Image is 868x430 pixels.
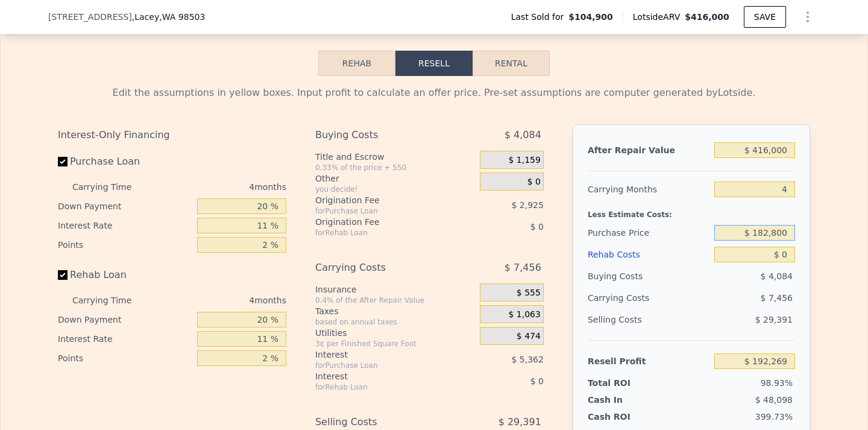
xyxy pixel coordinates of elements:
div: Edit the assumptions in yellow boxes. Input profit to calculate an offer price. Pre-set assumptio... [58,86,810,100]
div: Interest Rate [58,329,192,349]
div: After Repair Value [588,139,709,161]
button: Resell [395,51,473,76]
div: Carrying Costs [315,257,450,279]
div: Down Payment [58,310,192,329]
input: Rehab Loan [58,270,68,280]
div: for Purchase Loan [315,361,450,370]
div: Rehab Costs [588,244,709,265]
div: Points [58,349,192,368]
div: Cash In [588,394,663,406]
span: $ 29,391 [755,315,793,324]
span: $ 1,063 [508,309,540,320]
span: [STREET_ADDRESS] [48,11,132,23]
button: Rehab [318,51,395,76]
div: you decide! [315,185,475,194]
div: based on annual taxes [315,317,475,327]
div: Interest Rate [58,216,192,235]
span: $ 2,925 [511,200,543,210]
div: for Rehab Loan [315,382,450,392]
div: Total ROI [588,377,663,389]
span: $ 0 [527,177,541,188]
div: for Purchase Loan [315,206,450,216]
div: Down Payment [58,197,192,216]
div: 0.33% of the price + 550 [315,163,475,172]
span: , WA 98503 [159,12,205,22]
div: Cash ROI [588,411,675,423]
span: 98.93% [761,378,793,388]
span: $ 4,084 [761,271,793,281]
span: $ 7,456 [505,257,541,279]
div: Interest-Only Financing [58,124,286,146]
span: $ 0 [530,222,544,232]
div: Less Estimate Costs: [588,200,795,222]
div: Taxes [315,305,475,317]
span: $ 4,084 [505,124,541,146]
div: 0.4% of the After Repair Value [315,296,475,305]
div: Origination Fee [315,216,450,228]
span: $ 1,159 [508,155,540,166]
button: Rental [473,51,550,76]
div: for Rehab Loan [315,228,450,238]
div: Resell Profit [588,350,709,372]
span: $ 7,456 [761,293,793,303]
div: Other [315,172,475,185]
div: 4 months [156,177,286,197]
div: Buying Costs [588,265,709,287]
span: 399.73% [755,412,793,422]
span: $104,900 [568,11,613,23]
div: Interest [315,370,450,382]
span: $ 0 [530,376,544,386]
div: Buying Costs [315,124,450,146]
span: $ 5,362 [511,355,543,364]
div: Purchase Price [588,222,709,244]
label: Purchase Loan [58,151,192,172]
span: $ 48,098 [755,395,793,405]
div: Carrying Time [72,291,151,310]
label: Rehab Loan [58,264,192,286]
div: Utilities [315,327,475,339]
button: SAVE [744,6,786,28]
span: Last Sold for [511,11,569,23]
div: 4 months [156,291,286,310]
div: Carrying Months [588,179,709,200]
span: $ 474 [517,331,541,342]
div: Origination Fee [315,194,450,206]
div: Carrying Costs [588,287,663,309]
span: Lotside ARV [633,11,685,23]
div: Points [58,235,192,255]
div: Interest [315,349,450,361]
button: Show Options [796,5,820,29]
div: Carrying Time [72,177,151,197]
span: $416,000 [685,12,729,22]
div: Selling Costs [588,309,709,330]
span: , Lacey [132,11,206,23]
div: Title and Escrow [315,151,475,163]
span: $ 555 [517,288,541,299]
input: Purchase Loan [58,157,68,166]
div: Insurance [315,283,475,296]
div: 3¢ per Finished Square Foot [315,339,475,349]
